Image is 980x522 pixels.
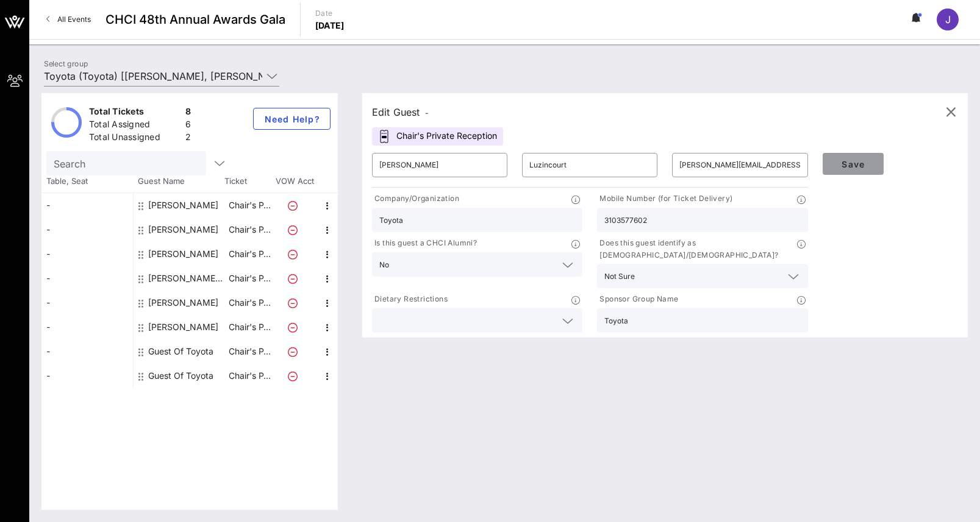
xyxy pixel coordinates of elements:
div: - [41,315,133,339]
div: 8 [185,105,191,121]
div: No [372,252,582,277]
label: Select group [44,59,88,68]
span: Guest Name [133,175,224,188]
div: Dr. Henrietta Munoz [148,217,218,242]
button: Need Help? [253,108,331,130]
div: Michael Medalla [148,242,218,266]
p: Chair's P… [225,364,274,388]
p: Mobile Number (for Ticket Delivery) [597,192,732,205]
p: Chair's P… [225,217,274,242]
div: Robert Chiappetta [148,315,218,339]
div: - [41,339,133,364]
p: Chair's P… [225,193,274,217]
div: Nicolina Hernandez [148,291,218,315]
div: Total Tickets [89,105,181,121]
div: Total Assigned [89,118,181,133]
span: Ticket [224,175,273,188]
span: Table, Seat [41,175,133,188]
div: Guest Of Toyota [148,364,213,388]
button: Save [823,153,884,175]
p: Company/Organization [372,192,459,205]
p: Does this guest identify as [DEMOGRAPHIC_DATA]/[DEMOGRAPHIC_DATA]? [597,237,796,261]
div: - [41,291,133,315]
p: Dietary Restrictions [372,293,448,306]
span: All Events [57,15,91,24]
div: J [937,9,959,30]
p: Chair's P… [225,266,274,291]
div: - [41,364,133,388]
p: Chair's P… [225,242,274,266]
div: - [41,242,133,266]
div: - [41,217,133,242]
p: Is this guest a CHCI Alumni? [372,237,477,250]
span: Need Help? [263,114,320,124]
div: Colleen Casey [148,193,218,217]
div: Edit Guest [372,104,429,121]
p: Sponsor Group Name [597,293,678,306]
div: - [41,193,133,217]
div: No [379,261,389,269]
p: [DATE] [315,19,345,32]
div: Chair's Private Reception [372,127,503,146]
input: Email* [679,155,800,175]
input: First Name* [379,155,500,175]
p: Chair's P… [225,291,274,315]
span: - [425,108,429,118]
span: Save [832,159,874,169]
div: 2 [185,131,191,146]
span: VOW Acct [273,175,316,188]
div: Total Unassigned [89,131,181,146]
p: Chair's P… [225,339,274,364]
a: All Events [39,10,98,29]
div: Not Sure [597,264,807,288]
input: Last Name* [529,155,650,175]
div: Monica Denise Womack, MBA [148,266,225,291]
div: - [41,266,133,291]
div: Not Sure [604,272,635,281]
p: Chair's P… [225,315,274,339]
p: Date [315,7,345,19]
div: Guest Of Toyota [148,339,213,364]
span: J [945,13,951,26]
span: CHCI 48th Annual Awards Gala [106,10,285,29]
div: 6 [185,118,191,133]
